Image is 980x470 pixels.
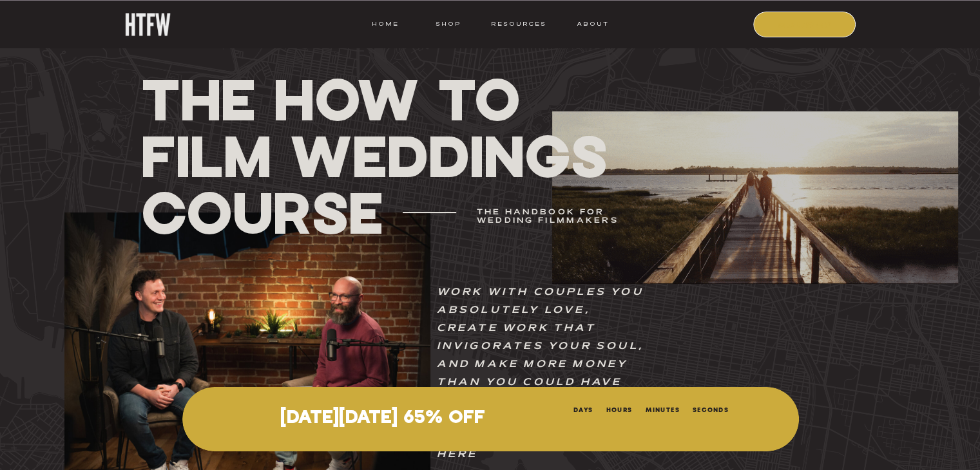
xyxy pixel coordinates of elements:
a: resources [486,18,546,30]
a: ABOUT [576,18,609,30]
p: [DATE][DATE] 65% OFF [212,408,554,429]
a: HOME [372,18,399,30]
li: Minutes [645,404,679,414]
li: Hours [606,404,632,414]
li: Seconds [692,404,728,414]
a: COURSE [762,18,849,30]
h1: THE How To Film Weddings Course [141,70,616,241]
a: shop [423,18,474,30]
i: Work with couples you absolutely love, create work that invigorates your soul, and make more mone... [437,288,644,459]
li: Days [573,404,593,414]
